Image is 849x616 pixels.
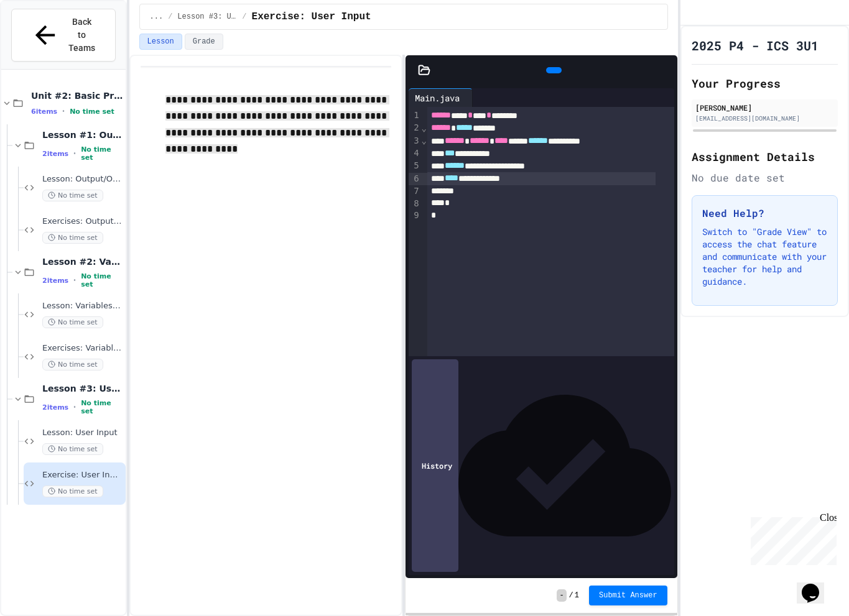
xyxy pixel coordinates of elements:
[409,88,473,107] div: Main.java
[409,147,421,160] div: 4
[797,566,837,604] iframe: chat widget
[692,170,838,185] div: No due date set
[42,443,103,455] span: No time set
[42,301,123,311] span: Lesson: Variables & Data Types
[168,12,172,22] span: /
[42,190,103,201] span: No time set
[42,174,123,185] span: Lesson: Output/Output Formatting
[139,34,182,50] button: Lesson
[421,123,427,133] span: Fold line
[67,16,96,55] span: Back to Teams
[409,91,466,104] div: Main.java
[252,9,371,24] span: Exercise: User Input
[73,402,76,412] span: •
[185,34,223,50] button: Grade
[42,428,123,438] span: Lesson: User Input
[150,12,164,22] span: ...
[31,90,123,101] span: Unit #2: Basic Programming Concepts
[695,102,834,113] div: [PERSON_NAME]
[557,589,566,602] span: -
[421,136,427,145] span: Fold line
[42,216,123,227] span: Exercises: Output/Output Formatting
[692,148,838,165] h2: Assignment Details
[409,160,421,172] div: 5
[409,135,421,147] div: 3
[746,512,837,565] iframe: chat widget
[42,256,123,267] span: Lesson #2: Variables & Data Types
[412,359,458,572] div: History
[409,109,421,122] div: 1
[409,185,421,198] div: 7
[409,198,421,210] div: 8
[692,37,819,54] h1: 2025 P4 - ICS 3U1
[42,383,123,394] span: Lesson #3: User Input
[702,226,827,288] p: Switch to "Grade View" to access the chat feature and communicate with your teacher for help and ...
[42,129,123,140] span: Lesson #1: Output/Output Formatting
[599,591,657,600] span: Submit Answer
[409,122,421,134] div: 2
[575,591,579,600] span: 1
[81,399,123,415] span: No time set
[31,108,57,116] span: 6 items
[589,586,667,605] button: Submit Answer
[695,114,834,123] div: [EMAIL_ADDRESS][DOMAIN_NAME]
[569,591,573,600] span: /
[11,9,116,62] button: Back to Teams
[81,145,123,162] span: No time set
[42,150,68,158] span: 2 items
[42,470,123,480] span: Exercise: User Input
[409,209,421,222] div: 9
[42,316,103,328] span: No time set
[5,5,86,79] div: Chat with us now!Close
[42,359,103,370] span: No time set
[692,75,838,92] h2: Your Progress
[70,108,114,116] span: No time set
[73,149,76,159] span: •
[409,173,421,185] div: 6
[702,206,827,221] h3: Need Help?
[73,275,76,285] span: •
[62,106,65,116] span: •
[42,343,123,354] span: Exercises: Variables & Data Types
[177,12,237,22] span: Lesson #3: User Input
[42,232,103,244] span: No time set
[81,272,123,288] span: No time set
[42,403,68,411] span: 2 items
[42,277,68,285] span: 2 items
[42,485,103,497] span: No time set
[242,12,246,22] span: /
